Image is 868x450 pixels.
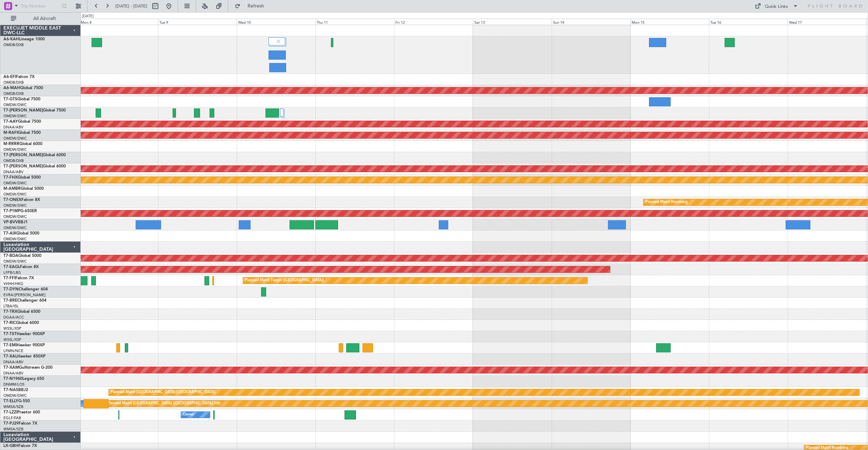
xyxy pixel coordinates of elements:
[3,220,18,224] span: VP-BVV
[3,37,45,41] a: A6-KAHLineage 1000
[3,37,19,41] span: A6-KAH
[3,265,20,269] span: T7-EAGL
[3,321,39,325] a: T7-RICGlobal 6000
[3,203,27,208] a: OMDW/DWC
[3,142,19,146] span: M-RRRR
[79,19,158,25] div: Mon 8
[765,3,788,10] div: Quick Links
[3,259,27,264] a: OMDW/DWC
[3,114,27,119] a: OMDW/DWC
[394,19,473,25] div: Fri 12
[3,153,66,157] a: T7-[PERSON_NAME]Global 6000
[232,1,272,12] button: Refresh
[3,75,16,79] span: A6-EFI
[3,444,37,448] a: LX-GBHFalcon 7X
[3,360,23,365] a: DNAA/ABV
[3,422,37,426] a: T7-PJ29Falcon 7X
[3,276,34,280] a: T7-FFIFalcon 7X
[552,19,630,25] div: Sun 14
[3,147,27,152] a: OMDW/DWC
[3,265,39,269] a: T7-EAGLFalcon 8X
[473,19,552,25] div: Sat 13
[3,169,23,175] a: DNAA/ABV
[3,164,66,168] a: T7-[PERSON_NAME]Global 6000
[3,187,44,191] a: M-AMBRGlobal 5000
[3,410,17,414] span: T7-LZZI
[3,176,41,180] a: T7-FHXGlobal 5000
[3,192,27,197] a: OMDW/DWC
[107,398,220,409] div: Planned Maint [GEOGRAPHIC_DATA] ([GEOGRAPHIC_DATA] Intl)
[3,270,21,275] a: LFPB/LBG
[3,214,27,219] a: OMDW/DWC
[3,102,27,107] a: OMDW/DWC
[3,231,16,236] span: T7-AIX
[242,4,270,8] span: Refresh
[3,377,22,381] span: T7-N1960
[3,187,21,191] span: M-AMBR
[3,198,40,202] a: T7-ONEXFalcon 8X
[3,97,17,101] span: T7-GTS
[3,415,21,421] a: EGLF/FAB
[315,19,394,25] div: Thu 11
[645,197,688,207] div: Planned Maint Nurnberg
[3,176,18,180] span: T7-FHX
[3,80,24,85] a: OMDB/DXB
[3,209,37,213] a: T7-P1MPG-650ER
[3,164,43,168] span: T7-[PERSON_NAME]
[3,321,16,325] span: T7-RIC
[3,181,27,186] a: OMDW/DWC
[3,399,18,403] span: T7-ELLY
[3,86,20,90] span: A6-MAH
[3,310,40,314] a: T7-TRXGlobal 6500
[111,387,215,397] div: Planned Maint [GEOGRAPHIC_DATA]-[GEOGRAPHIC_DATA]
[3,332,45,336] a: T7-TSTHawker 900XP
[18,16,72,21] span: All Aircraft
[3,377,44,381] a: T7-N1960Legacy 650
[3,366,19,370] span: T7-XAM
[3,444,18,448] span: LX-GBH
[788,19,866,25] div: Wed 17
[275,38,281,44] img: gray-close.svg
[3,388,28,392] a: T7-NASBBJ2
[3,343,17,347] span: T7-EMI
[3,120,41,124] a: T7-AAYGlobal 7500
[3,131,18,135] span: M-RAFI
[3,388,18,392] span: T7-NAS
[3,158,24,163] a: OMDB/DXB
[3,91,24,96] a: OMDB/DXB
[751,1,802,12] button: Quick Links
[3,254,18,258] span: T7-BDA
[3,276,15,280] span: T7-FFI
[245,275,324,286] div: Planned Maint Tianjin ([GEOGRAPHIC_DATA])
[3,42,24,47] a: OMDB/DXB
[3,108,66,112] a: T7-[PERSON_NAME]Global 7500
[7,13,74,24] button: All Aircraft
[3,343,45,347] a: T7-EMIHawker 900XP
[3,310,17,314] span: T7-TRX
[3,382,24,387] a: DNMM/LOS
[3,198,21,202] span: T7-ONEX
[3,315,24,320] a: DGAA/ACC
[3,131,41,135] a: M-RAFIGlobal 7500
[3,225,27,230] a: OMDW/DWC
[3,410,40,414] a: T7-LZZIPraetor 600
[709,19,788,25] div: Tue 16
[630,19,709,25] div: Mon 15
[3,237,27,242] a: OMDW/DWC
[3,366,53,370] a: T7-XAMGulfstream G-200
[3,75,35,79] a: A6-EFIFalcon 7X
[3,371,23,376] a: DNAA/ABV
[3,281,23,286] a: VHHH/HKG
[3,97,40,101] a: T7-GTSGlobal 7500
[3,299,17,303] span: T7-BRE
[3,304,19,309] a: LTBA/ISL
[3,354,45,359] a: T7-XALHawker 850XP
[3,337,21,342] a: WSSL/XSP
[3,404,23,409] a: WMSA/SZB
[21,1,60,11] input: Trip Number
[158,19,237,25] div: Tue 9
[3,399,30,403] a: T7-ELLYG-550
[3,254,41,258] a: T7-BDAGlobal 5000
[3,422,19,426] span: T7-PJ29
[115,3,147,9] span: [DATE] - [DATE]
